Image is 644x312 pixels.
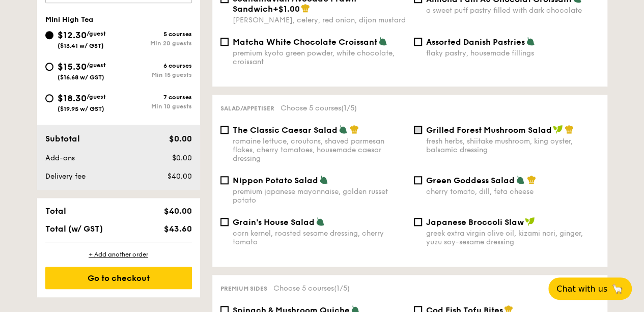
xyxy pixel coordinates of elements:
span: $43.60 [163,224,191,234]
span: Nippon Potato Salad [233,176,318,185]
input: Japanese Broccoli Slawgreek extra virgin olive oil, kizami nori, ginger, yuzu soy-sesame dressing [414,218,422,226]
span: (1/5) [334,284,350,293]
button: Chat with us🦙 [548,277,632,300]
div: + Add another order [45,250,192,259]
img: icon-vegan.f8ff3823.svg [525,217,535,226]
img: icon-vegetarian.fe4039eb.svg [526,37,535,46]
span: Subtotal [45,134,80,144]
span: 🦙 [611,283,624,295]
div: Min 10 guests [119,103,192,110]
span: Green Goddess Salad [426,176,515,185]
span: Grain's House Salad [233,217,315,227]
span: +$1.00 [273,4,300,14]
div: flaky pastry, housemade fillings [426,49,599,58]
img: icon-vegetarian.fe4039eb.svg [378,37,387,46]
span: (1/5) [341,104,357,112]
input: Nippon Potato Saladpremium japanese mayonnaise, golden russet potato [220,176,229,184]
img: icon-chef-hat.a58ddaea.svg [301,4,310,13]
img: icon-chef-hat.a58ddaea.svg [350,125,359,134]
input: Grilled Forest Mushroom Saladfresh herbs, shiitake mushroom, king oyster, balsamic dressing [414,126,422,134]
input: The Classic Caesar Saladromaine lettuce, croutons, shaved parmesan flakes, cherry tomatoes, house... [220,126,229,134]
span: Mini High Tea [45,15,93,24]
div: 7 courses [119,94,192,101]
img: icon-vegetarian.fe4039eb.svg [319,175,328,184]
span: $0.00 [172,154,191,162]
input: $12.30/guest($13.41 w/ GST)5 coursesMin 20 guests [45,31,53,39]
input: Assorted Danish Pastriesflaky pastry, housemade fillings [414,38,422,46]
div: greek extra virgin olive oil, kizami nori, ginger, yuzu soy-sesame dressing [426,229,599,246]
span: $12.30 [58,30,87,41]
span: The Classic Caesar Salad [233,125,338,135]
span: /guest [87,62,106,69]
span: Grilled Forest Mushroom Salad [426,125,552,135]
div: a sweet puff pastry filled with dark chocolate [426,6,599,15]
span: Delivery fee [45,172,86,181]
span: Salad/Appetiser [220,105,274,112]
div: 6 courses [119,62,192,69]
div: corn kernel, roasted sesame dressing, cherry tomato [233,229,406,246]
div: Min 20 guests [119,40,192,47]
img: icon-vegan.f8ff3823.svg [553,125,563,134]
span: Chat with us [556,284,607,294]
span: Choose 5 courses [273,284,350,293]
img: icon-chef-hat.a58ddaea.svg [565,125,574,134]
div: 5 courses [119,31,192,38]
input: Grain's House Saladcorn kernel, roasted sesame dressing, cherry tomato [220,218,229,226]
div: romaine lettuce, croutons, shaved parmesan flakes, cherry tomatoes, housemade caesar dressing [233,137,406,163]
span: Assorted Danish Pastries [426,37,525,47]
span: Premium sides [220,285,267,292]
div: [PERSON_NAME], celery, red onion, dijon mustard [233,16,406,24]
div: premium kyoto green powder, white chocolate, croissant [233,49,406,66]
span: $40.00 [167,172,191,181]
div: premium japanese mayonnaise, golden russet potato [233,187,406,205]
span: ($16.68 w/ GST) [58,74,104,81]
input: $15.30/guest($16.68 w/ GST)6 coursesMin 15 guests [45,63,53,71]
span: /guest [87,93,106,100]
img: icon-chef-hat.a58ddaea.svg [527,175,536,184]
div: Min 15 guests [119,71,192,78]
span: $18.30 [58,93,87,104]
img: icon-vegetarian.fe4039eb.svg [316,217,325,226]
span: ($19.95 w/ GST) [58,105,104,112]
span: $40.00 [163,206,191,216]
div: fresh herbs, shiitake mushroom, king oyster, balsamic dressing [426,137,599,154]
img: icon-vegetarian.fe4039eb.svg [339,125,348,134]
span: $15.30 [58,61,87,72]
input: Green Goddess Saladcherry tomato, dill, feta cheese [414,176,422,184]
span: Choose 5 courses [281,104,357,112]
span: Add-ons [45,154,75,162]
span: /guest [87,30,106,37]
span: ($13.41 w/ GST) [58,42,104,49]
span: Total [45,206,66,216]
input: $18.30/guest($19.95 w/ GST)7 coursesMin 10 guests [45,94,53,102]
input: Matcha White Chocolate Croissantpremium kyoto green powder, white chocolate, croissant [220,38,229,46]
span: Japanese Broccoli Slaw [426,217,524,227]
div: cherry tomato, dill, feta cheese [426,187,599,196]
span: Total (w/ GST) [45,224,103,234]
div: Go to checkout [45,267,192,289]
img: icon-vegetarian.fe4039eb.svg [516,175,525,184]
span: Matcha White Chocolate Croissant [233,37,377,47]
span: $0.00 [169,134,191,144]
